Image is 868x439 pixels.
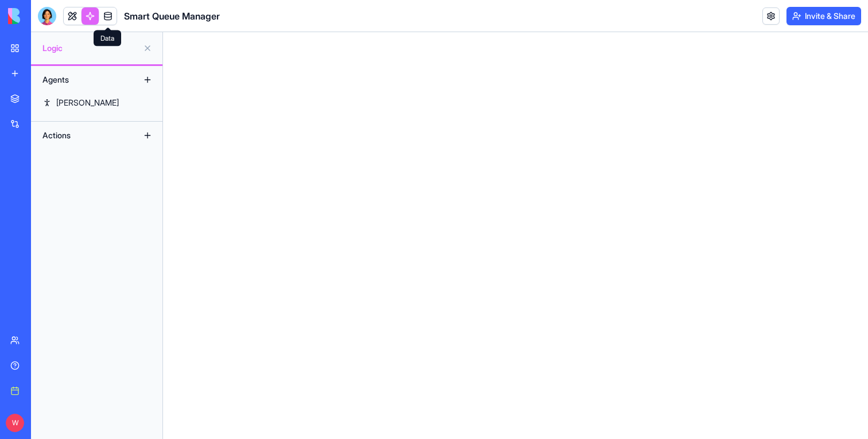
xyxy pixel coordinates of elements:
[786,7,861,25] button: Invite & Share
[42,42,138,54] span: Logic
[37,71,129,89] div: Agents
[56,97,119,108] div: [PERSON_NAME]
[37,126,129,145] div: Actions
[8,8,79,24] img: logo
[31,94,162,112] a: [PERSON_NAME]
[6,414,24,432] span: W
[124,9,220,23] h1: Smart Queue Manager
[94,30,121,46] div: Data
